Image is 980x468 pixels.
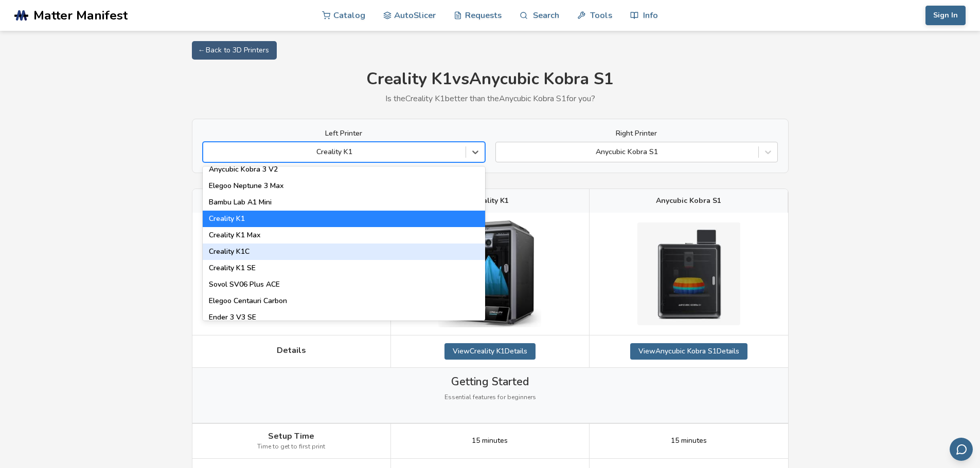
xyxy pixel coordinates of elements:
[203,244,485,260] div: Creality K1C
[671,437,707,445] span: 15 minutes
[203,211,485,227] div: Creality K1
[203,293,485,309] div: Elegoo Centauri Carbon
[208,148,210,156] input: Creality K1Sovol SV07AnkerMake M5Anycubic I3 MegaAnycubic I3 Mega SAnycubic Kobra 2 MaxAnycubic K...
[257,443,325,451] span: Time to get to first print
[950,438,973,461] button: Send feedback via email
[203,161,485,178] div: Anycubic Kobra 3 V2
[277,346,306,355] span: Details
[203,178,485,194] div: Elegoo Neptune 3 Max
[472,437,508,445] span: 15 minutes
[444,394,536,401] span: Essential features for beginners
[444,343,536,360] a: ViewCreality K1Details
[501,148,503,156] input: Anycubic Kobra S1
[203,309,485,326] div: Ender 3 V3 SE
[630,343,747,360] a: ViewAnycubic Kobra S1Details
[495,129,778,138] label: Right Printer
[656,197,721,205] span: Anycubic Kobra S1
[203,227,485,244] div: Creality K1 Max
[925,6,966,25] button: Sign In
[192,70,789,89] h1: Creality K1 vs Anycubic Kobra S1
[471,197,509,205] span: Creality K1
[451,376,529,388] span: Getting Started
[268,432,314,441] span: Setup Time
[203,129,485,138] label: Left Printer
[203,276,485,293] div: Sovol SV06 Plus ACE
[203,194,485,211] div: Bambu Lab A1 Mini
[192,41,277,60] a: ← Back to 3D Printers
[438,220,541,327] img: Creality K1
[192,94,789,103] p: Is the Creality K1 better than the Anycubic Kobra S1 for you?
[203,260,485,276] div: Creality K1 SE
[33,8,128,23] span: Matter Manifest
[637,222,740,325] img: Anycubic Kobra S1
